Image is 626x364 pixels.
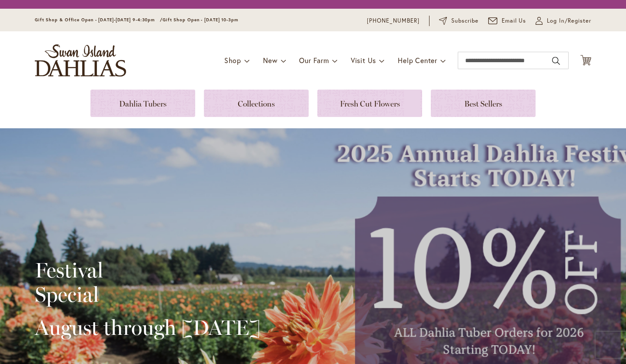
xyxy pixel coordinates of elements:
span: Gift Shop & Office Open - [DATE]-[DATE] 9-4:30pm / [35,17,163,23]
button: Search [552,54,560,68]
span: Shop [224,56,241,65]
a: Log In/Register [536,17,591,25]
h2: Festival Special [35,258,260,307]
span: Gift Shop Open - [DATE] 10-3pm [163,17,238,23]
a: Email Us [488,17,526,25]
h2: August through [DATE] [35,315,260,340]
span: Help Center [398,56,437,65]
span: Our Farm [299,56,329,65]
a: [PHONE_NUMBER] [367,17,420,25]
span: Log In/Register [547,17,591,25]
a: Subscribe [439,17,479,25]
span: Email Us [502,17,526,25]
span: New [263,56,277,65]
a: store logo [35,44,126,77]
span: Subscribe [451,17,479,25]
span: Visit Us [351,56,376,65]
